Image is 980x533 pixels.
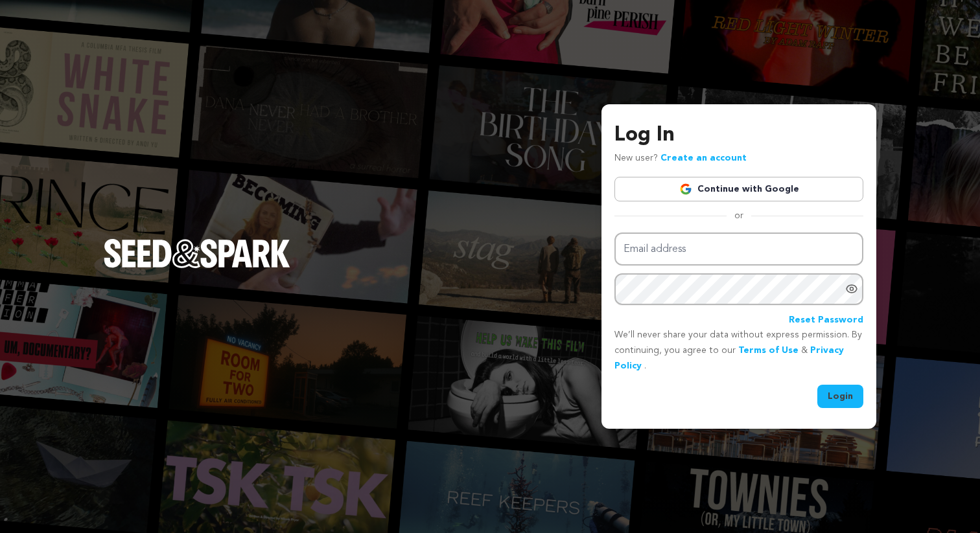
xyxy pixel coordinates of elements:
[614,177,863,201] a: Continue with Google
[104,239,290,267] img: Seed&Spark Logo
[679,183,692,196] img: Google logo
[614,120,863,151] h3: Log In
[104,239,290,293] a: Seed&Spark Homepage
[614,151,747,166] p: New user?
[789,313,863,328] a: Reset Password
[727,209,751,222] span: or
[817,385,863,408] button: Login
[614,346,844,370] a: Privacy Policy
[660,153,747,163] a: Create an account
[614,232,863,266] input: Email address
[614,328,863,374] p: We’ll never share your data without express permission. By continuing, you agree to our & .
[738,346,799,355] a: Terms of Use
[845,282,858,295] a: Show password as plain text. Warning: this will display your password on the screen.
